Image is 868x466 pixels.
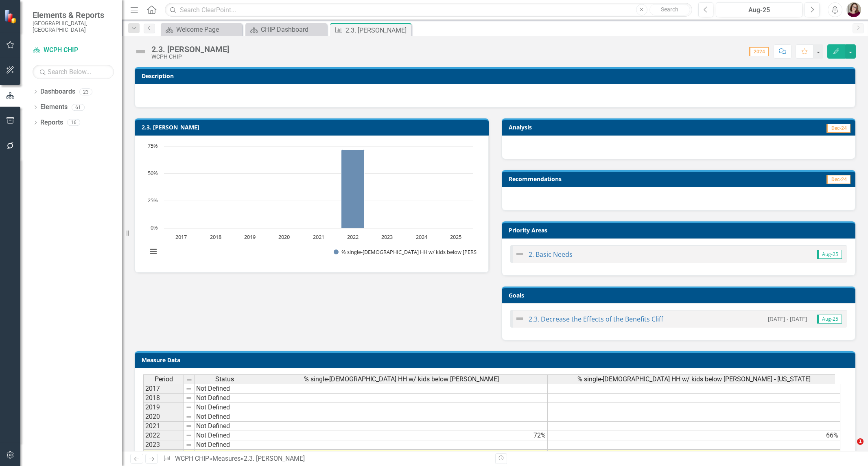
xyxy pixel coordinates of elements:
[210,233,221,241] text: 2018
[186,385,192,392] img: 8DAGhfEEPCf229AAAAAElFTkSuQmCC
[40,103,68,112] a: Elements
[215,376,234,383] span: Status
[186,376,192,383] img: 8DAGhfEEPCf229AAAAAElFTkSuQmCC
[313,233,324,241] text: 2021
[509,124,674,130] h3: Analysis
[577,376,811,383] span: % single-[DEMOGRAPHIC_DATA] HH w/ kids below [PERSON_NAME] - [US_STATE]
[244,455,305,462] div: 2.3. [PERSON_NAME]
[33,65,114,79] input: Search Below...
[186,432,192,439] img: 8DAGhfEEPCf229AAAAAElFTkSuQmCC
[278,233,290,241] text: 2020
[450,233,461,241] text: 2025
[148,197,158,204] text: 25%
[817,250,842,259] span: Aug-25
[143,142,480,264] div: Chart. Highcharts interactive chart.
[768,315,807,323] small: [DATE] - [DATE]
[142,73,851,79] h3: Description
[255,431,548,440] td: 72%
[195,384,255,394] td: Not Defined
[195,403,255,412] td: Not Defined
[345,25,409,35] div: 2.3. [PERSON_NAME]
[134,45,147,58] img: Not Defined
[212,455,241,462] a: Measures
[247,24,325,35] a: CHIP Dashboard
[661,6,678,13] span: Search
[40,87,75,96] a: Dashboards
[143,394,184,403] td: 2018
[176,24,240,35] div: Welcome Page
[143,142,477,264] svg: Interactive chart
[148,246,159,257] button: View chart menu, Chart
[148,169,158,177] text: 50%
[186,395,192,401] img: 8DAGhfEEPCf229AAAAAElFTkSuQmCC
[151,45,229,54] div: 2.3. [PERSON_NAME]
[79,88,92,95] div: 23
[261,24,325,35] div: CHIP Dashboard
[143,450,184,459] td: 2024
[649,4,690,15] button: Search
[195,450,255,459] td: Not Defined
[826,175,851,184] span: Dec-24
[163,24,240,35] a: Welcome Page
[175,233,187,241] text: 2017
[244,233,256,241] text: 2019
[142,124,485,130] h3: 2.3. [PERSON_NAME]
[143,422,184,431] td: 2021
[529,250,573,259] a: 2. Basic Needs
[40,118,63,127] a: Reports
[142,357,851,363] h3: Measure Data
[33,46,114,55] a: WCPH CHIP
[143,384,184,394] td: 2017
[716,2,802,17] button: Aug-25
[186,404,192,411] img: 8DAGhfEEPCf229AAAAAElFTkSuQmCC
[143,403,184,412] td: 2019
[195,412,255,422] td: Not Defined
[163,454,489,464] div: » »
[381,233,393,241] text: 2023
[195,394,255,403] td: Not Defined
[186,413,192,420] img: 8DAGhfEEPCf229AAAAAElFTkSuQmCC
[143,431,184,440] td: 2022
[347,233,359,241] text: 2022
[304,376,499,383] span: % single-[DEMOGRAPHIC_DATA] HH w/ kids below [PERSON_NAME]
[143,412,184,422] td: 2020
[416,233,428,241] text: 2024
[509,227,852,233] h3: Priority Areas
[195,431,255,440] td: Not Defined
[148,142,158,149] text: 75%
[195,422,255,431] td: Not Defined
[186,442,192,448] img: 8DAGhfEEPCf229AAAAAElFTkSuQmCC
[846,2,861,17] img: Sarahjean Schluechtermann
[857,438,864,445] span: 1
[195,440,255,450] td: Not Defined
[33,20,114,33] small: [GEOGRAPHIC_DATA], [GEOGRAPHIC_DATA]
[817,315,842,324] span: Aug-25
[4,9,18,24] img: ClearPoint Strategy
[509,292,852,298] h3: Goals
[719,5,800,15] div: Aug-25
[67,119,80,126] div: 16
[341,149,365,228] path: 2022, 72. % single-female HH w/ kids below ALICE - Winnebago.
[749,47,769,56] span: 2024
[151,224,158,231] text: 0%
[151,54,229,60] div: WCPH CHIP
[165,3,692,17] input: Search ClearPoint...
[515,314,525,324] img: Not Defined
[155,376,173,383] span: Period
[72,104,85,111] div: 61
[515,249,525,259] img: Not Defined
[548,431,840,440] td: 66%
[529,315,663,324] a: 2.3. Decrease the Effects of the Benefits Cliff
[143,440,184,450] td: 2023
[826,124,851,133] span: Dec-24
[33,10,114,20] span: Elements & Reports
[341,248,504,256] text: % single-[DEMOGRAPHIC_DATA] HH w/ kids below [PERSON_NAME]
[175,455,209,462] a: WCPH CHIP
[840,438,860,458] iframe: Intercom live chat
[186,423,192,429] img: 8DAGhfEEPCf229AAAAAElFTkSuQmCC
[334,249,470,256] button: Show % single-female HH w/ kids below ALICE - Winnebago
[509,176,742,182] h3: Recommendations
